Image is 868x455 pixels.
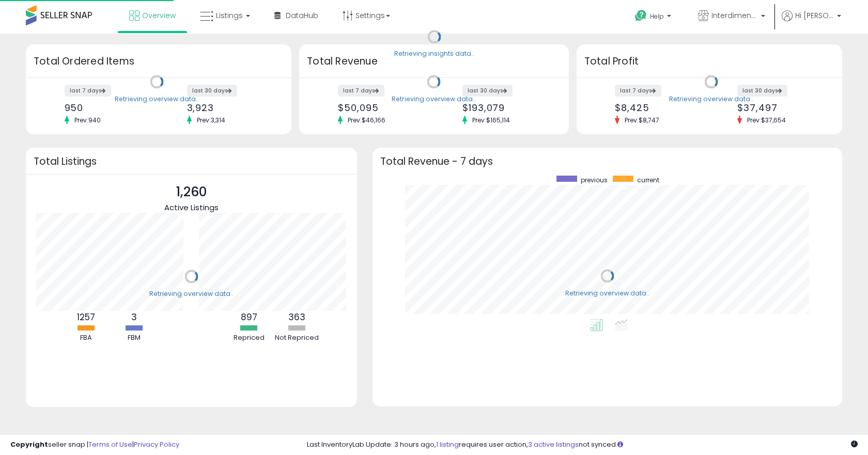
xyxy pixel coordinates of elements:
span: Help [650,12,664,21]
a: 1 listing [436,440,459,449]
div: Retrieving overview data.. [392,95,476,104]
a: Help [627,2,681,34]
i: Get Help [634,9,647,22]
a: 3 active listings [528,440,579,449]
div: Last InventoryLab Update: 3 hours ago, requires user action, not synced. [307,440,858,450]
a: Hi [PERSON_NAME] [782,10,841,34]
div: seller snap | | [10,440,179,450]
div: Retrieving overview data.. [149,289,234,299]
span: Overview [142,10,176,21]
span: Listings [216,10,243,21]
span: Hi [PERSON_NAME] [795,10,834,21]
span: DataHub [286,10,318,21]
span: Interdimensional Sales [711,10,758,21]
strong: Copyright [10,440,48,449]
i: Click here to read more about un-synced listings. [617,441,623,448]
a: Terms of Use [88,440,132,449]
div: Retrieving overview data.. [115,95,199,104]
a: Privacy Policy [134,440,179,449]
div: Retrieving overview data.. [565,289,649,298]
div: Retrieving overview data.. [669,95,753,104]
